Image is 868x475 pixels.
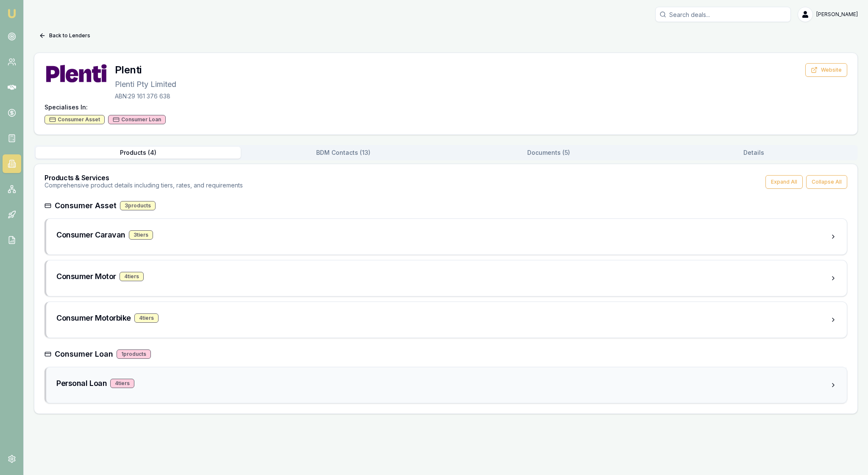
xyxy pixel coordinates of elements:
div: 3 products [120,201,156,210]
button: Products ( 4 ) [36,147,241,159]
p: ABN: 29 161 376 638 [115,92,176,101]
p: Plenti Pty Limited [115,78,176,90]
button: Collapse All [806,175,847,189]
h3: Consumer Caravan [56,229,125,241]
h3: Consumer Motor [56,271,116,282]
div: 3 tier s [129,230,153,240]
h3: Personal Loan [56,377,107,389]
input: Search deals [655,7,791,22]
button: Expand All [765,175,803,189]
img: emu-icon-u.png [7,8,17,19]
h3: Consumer Motorbike [56,312,131,324]
button: Documents ( 5 ) [446,147,651,159]
h3: Plenti [115,63,176,77]
h3: Products & Services [45,174,243,181]
h4: Specialises In: [45,103,847,112]
span: [PERSON_NAME] [816,11,858,18]
button: Back to Lenders [34,29,95,42]
button: Website [805,63,847,77]
div: Consumer Asset [45,115,105,124]
h3: Consumer Asset [55,200,117,212]
button: BDM Contacts ( 13 ) [241,147,446,159]
div: 1 products [117,349,151,359]
h3: Consumer Loan [55,348,113,360]
div: Consumer Loan [108,115,166,124]
p: Comprehensive product details including tiers, rates, and requirements [45,181,243,190]
button: Details [651,147,856,159]
div: 4 tier s [134,313,159,323]
img: Plenti logo [45,63,108,83]
div: 4 tier s [110,379,134,388]
div: 4 tier s [120,272,144,281]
